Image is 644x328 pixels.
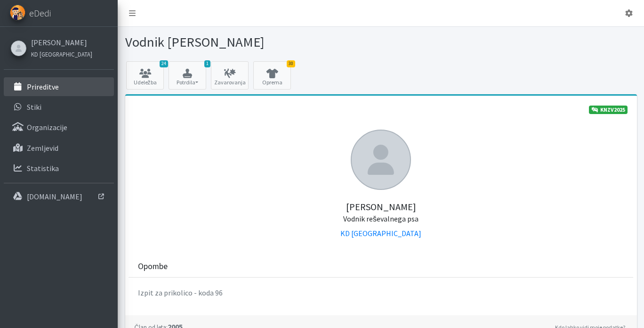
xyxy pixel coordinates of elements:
h5: [PERSON_NAME] [135,190,628,224]
p: Prireditve [27,82,59,91]
small: KD [GEOGRAPHIC_DATA] [31,50,92,58]
small: Vodnik reševalnega psa [343,214,419,223]
a: Stiki [4,98,114,116]
a: 24 Udeležba [126,61,164,90]
p: Izpit za prikolico - koda 96 [138,287,624,298]
p: [DOMAIN_NAME] [27,192,82,201]
a: KD [GEOGRAPHIC_DATA] [31,48,92,59]
span: 30 [287,60,295,67]
span: 24 [160,60,168,67]
a: Zemljevid [4,139,114,157]
h3: Opombe [138,262,168,271]
a: [PERSON_NAME] [31,37,92,48]
button: 1 Potrdila [169,61,206,90]
span: 1 [204,60,210,67]
h1: Vodnik [PERSON_NAME] [125,34,378,50]
a: Prireditve [4,77,114,96]
a: [DOMAIN_NAME] [4,187,114,206]
a: 30 Oprema [253,61,291,90]
p: Statistika [27,164,59,173]
img: eDedi [10,5,25,20]
p: Organizacije [27,123,67,132]
a: Organizacije [4,118,114,137]
a: Zavarovanja [211,61,249,90]
a: KNZV2025 [589,106,628,114]
p: Stiki [27,102,41,112]
a: KD [GEOGRAPHIC_DATA] [340,229,421,238]
span: eDedi [29,6,51,20]
a: Statistika [4,159,114,178]
p: Zemljevid [27,143,58,153]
